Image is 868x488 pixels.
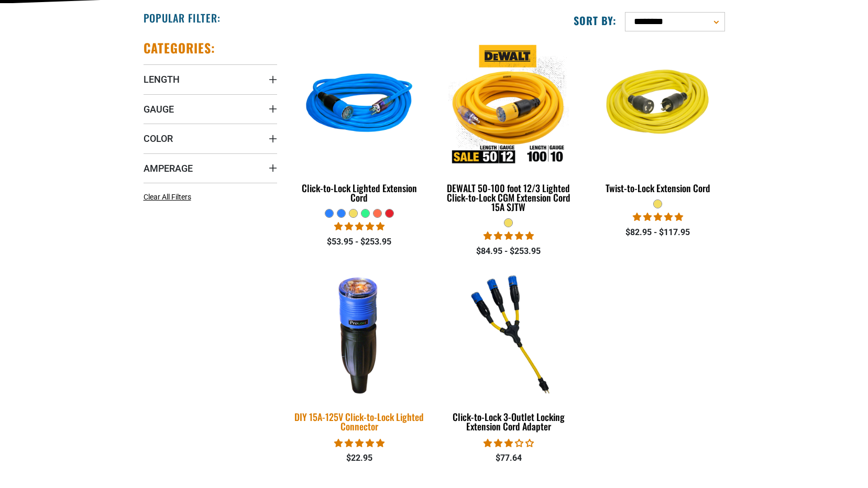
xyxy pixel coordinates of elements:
[293,412,426,431] div: DIY 15A-125V Click-to-Lock Lighted Connector
[144,124,277,153] summary: Color
[293,452,426,464] div: $22.95
[591,226,724,239] div: $82.95 - $117.95
[484,438,534,448] span: 3.00 stars
[144,132,173,145] span: Color
[484,231,534,241] span: 4.84 stars
[442,412,575,431] div: Click-to-Lock 3-Outlet Locking Extension Cord Adapter
[144,64,277,94] summary: Length
[293,45,425,165] img: blue
[442,452,575,464] div: $77.64
[293,183,426,202] div: Click-to-Lock Lighted Extension Cord
[591,183,724,193] div: Twist-to-Lock Extension Cord
[633,212,683,222] span: 5.00 stars
[442,245,575,258] div: $84.95 - $253.95
[443,273,575,394] img: Click-to-Lock 3-Outlet Locking Extension Cord Adapter
[442,40,575,218] a: DEWALT 50-100 foot 12/3 Lighted Click-to-Lock CGM Extension Cord 15A SJTW DEWALT 50-100 foot 12/3...
[144,192,195,203] a: Clear All Filters
[334,221,384,231] span: 4.87 stars
[334,438,384,448] span: 4.84 stars
[144,162,193,174] span: Amperage
[443,45,575,165] img: DEWALT 50-100 foot 12/3 Lighted Click-to-Lock CGM Extension Cord 15A SJTW
[592,45,724,165] img: yellow
[144,193,191,201] span: Clear All Filters
[442,183,575,212] div: DEWALT 50-100 foot 12/3 Lighted Click-to-Lock CGM Extension Cord 15A SJTW
[144,11,221,25] h2: Popular Filter:
[293,236,426,248] div: $53.95 - $253.95
[574,14,617,27] label: Sort by:
[591,40,724,199] a: yellow Twist-to-Lock Extension Cord
[286,267,433,401] img: DIY 15A-125V Click-to-Lock Lighted Connector
[293,269,426,437] a: DIY 15A-125V Click-to-Lock Lighted Connector DIY 15A-125V Click-to-Lock Lighted Connector
[144,40,216,56] h2: Categories:
[293,40,426,208] a: blue Click-to-Lock Lighted Extension Cord
[144,94,277,124] summary: Gauge
[144,103,174,115] span: Gauge
[144,73,180,85] span: Length
[442,269,575,437] a: Click-to-Lock 3-Outlet Locking Extension Cord Adapter Click-to-Lock 3-Outlet Locking Extension Co...
[144,153,277,183] summary: Amperage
